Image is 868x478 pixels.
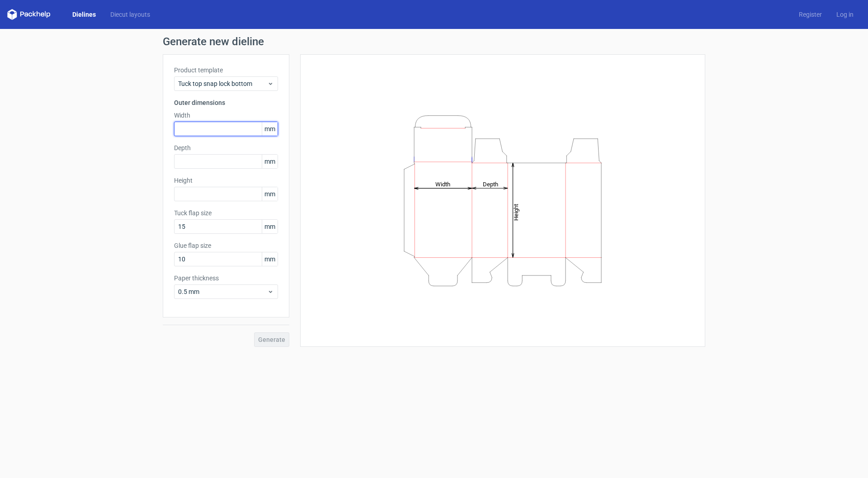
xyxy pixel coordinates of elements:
span: mm [262,220,278,233]
label: Depth [174,143,278,152]
h1: Generate new dieline [163,36,705,47]
span: mm [262,122,278,136]
tspan: Height [513,204,519,220]
label: Glue flap size [174,241,278,250]
label: Tuck flap size [174,208,278,218]
span: mm [262,155,278,168]
label: Paper thickness [174,274,278,283]
span: mm [262,252,278,266]
span: mm [262,187,278,201]
a: Diecut layouts [103,10,157,19]
span: Tuck top snap lock bottom [178,79,267,88]
h3: Outer dimensions [174,98,278,107]
label: Height [174,176,278,185]
span: 0.5 mm [178,287,267,296]
label: Product template [174,66,278,75]
a: Register [792,10,829,19]
label: Width [174,111,278,120]
tspan: Width [435,180,450,187]
a: Dielines [65,10,103,19]
a: Log in [829,10,861,19]
tspan: Depth [483,180,498,187]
